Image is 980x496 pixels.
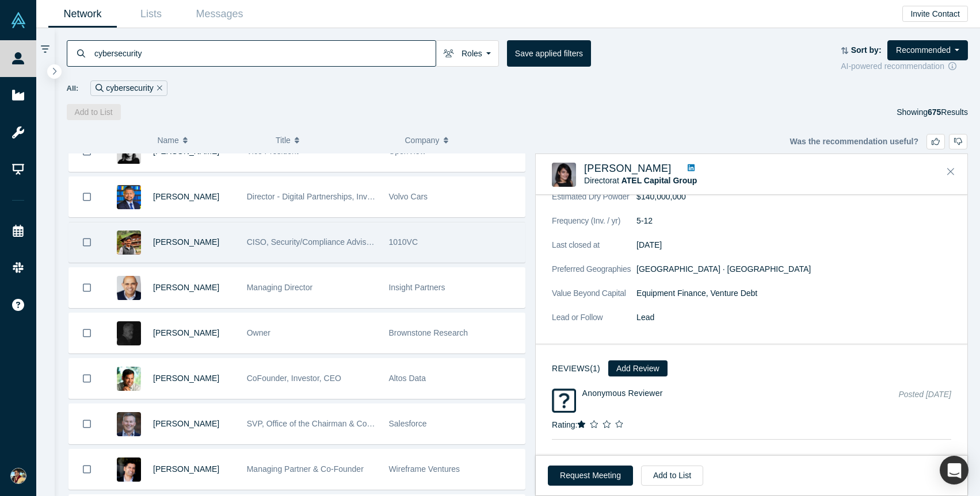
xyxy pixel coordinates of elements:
span: Director at [584,176,697,185]
dd: [DATE] [636,239,951,251]
dt: Preferred Geographies [552,263,636,287]
strong: 675 [928,107,941,117]
button: Bookmark [69,268,105,307]
img: Praveen Akkiraju's Profile Image [117,276,141,300]
span: CISO, Security/Compliance Advisor for Startups [247,237,417,247]
button: Close [942,163,959,181]
button: Roles [436,40,499,67]
dt: Value Beyond Capital [552,287,636,312]
button: Bookmark [69,222,105,262]
a: ATEL Capital Group [621,176,697,185]
button: Bookmark [69,359,105,398]
button: Add to List [67,104,121,120]
a: [PERSON_NAME] [153,192,219,201]
dd: Lead [636,312,951,324]
div: Showing [897,104,968,120]
span: Name [157,128,178,152]
img: Sai Ramanan's Profile Image [117,230,141,255]
span: Results [928,107,968,117]
img: Simrat Wason's Profile Image [552,163,576,187]
img: Alchemist Vault Logo [10,12,26,28]
span: Insight Partners [388,283,445,292]
button: Title [276,128,393,152]
img: Saurabh Jain's Profile Image [117,185,141,209]
input: Search by name, title, company, summary, expertise, investment criteria or topics of focus [93,40,436,67]
span: Rating: [552,420,577,429]
span: Salesforce [388,419,426,428]
div: cybersecurity [90,80,167,96]
dt: Frequency (Inv. / yr) [552,215,636,239]
span: 1010VC [388,237,418,247]
span: Title [276,128,291,152]
span: Altos Data [388,374,426,383]
div: Posted [DATE] [898,389,951,413]
img: Harsh Patel's Profile Image [117,457,141,482]
h3: Reviews (1) [552,363,600,375]
button: Add to List [641,466,703,486]
button: Save applied filters [507,40,591,67]
a: Network [48,1,117,28]
a: [PERSON_NAME] [153,328,219,337]
span: Owner [247,328,270,337]
a: Lists [117,1,185,28]
span: Brownstone Research [388,328,468,337]
div: Was the recommendation useful? [790,134,967,149]
dt: Estimated Dry Powder [552,191,636,215]
dd: [GEOGRAPHIC_DATA] · [GEOGRAPHIC_DATA] [636,263,951,275]
button: Bookmark [69,313,105,353]
span: CoFounder, Investor, CEO [247,374,341,383]
img: Abhimanyu Dhamija's Account [10,468,26,484]
button: Remove Filter [154,82,162,95]
a: [PERSON_NAME] [153,419,219,428]
span: Volvo Cars [388,192,428,201]
a: [PERSON_NAME] [153,283,219,292]
span: All: [67,83,79,94]
button: Recommended [887,40,968,60]
div: AI-powered recommendation [841,60,968,72]
span: Managing Partner & Co-Founder [247,464,364,474]
a: [PERSON_NAME] [153,374,219,383]
button: Bookmark [69,449,105,489]
button: Request Meeting [548,466,633,486]
img: Pankaj Manglik's Profile Image [117,367,141,391]
span: Wireframe Ventures [388,464,460,474]
span: SVP, Office of the Chairman & Co-CEO [247,419,387,428]
button: Company [405,128,522,152]
dt: Last closed at [552,239,636,263]
button: Invite Contact [902,6,968,22]
button: Bookmark [69,404,105,444]
p: Equipment Finance, Venture Debt [636,287,951,299]
span: Managing Director [247,283,312,292]
dd: $140,000,000 [636,191,951,203]
span: Director - Digital Partnerships, Investments & Alliances [247,192,441,201]
a: [PERSON_NAME] [584,163,672,174]
a: Messages [185,1,254,28]
strong: Sort by: [851,45,882,55]
span: Company [405,128,439,152]
img: Jim Cavalieri's Profile Image [117,412,141,436]
h4: Anonymous Reviewer [582,389,884,398]
a: [PERSON_NAME] [153,237,219,247]
button: Add Review [608,360,668,376]
dd: 5-12 [636,215,951,227]
img: Jeffery Brown's Profile Image [117,321,141,345]
button: Bookmark [69,177,105,217]
dt: Lead or Follow [552,312,636,336]
button: Name [157,128,264,152]
a: [PERSON_NAME] [153,464,219,474]
img: Anonymous Reviewer [552,389,576,413]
